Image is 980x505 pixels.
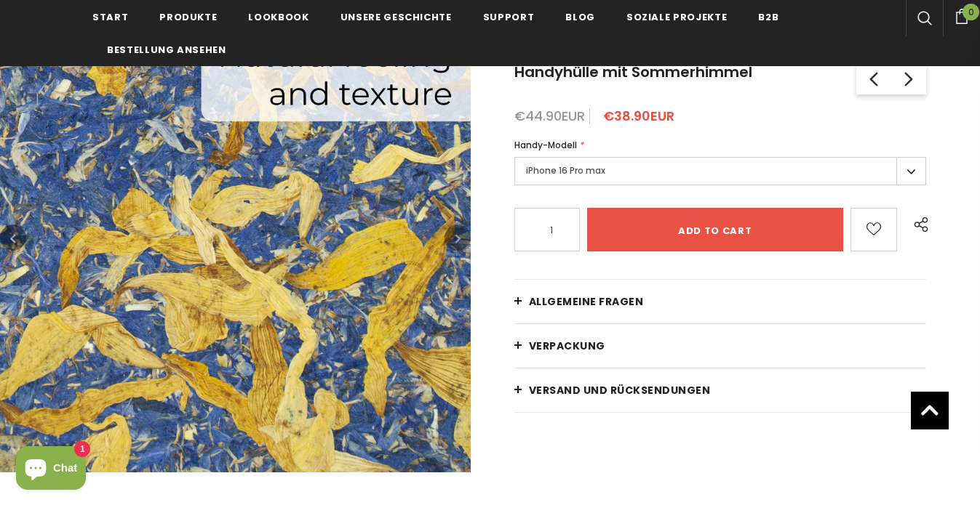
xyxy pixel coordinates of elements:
inbox-online-store-chat: Shopify online store chat [12,446,90,493]
span: Handyhülle mit Sommerhimmel [514,62,752,82]
a: Bestellung ansehen [107,33,226,65]
span: €44.90EUR [514,107,585,125]
input: Add to cart [587,208,843,251]
span: Unsere Geschichte [340,10,452,24]
a: Versand und Rücksendungen [514,368,927,412]
span: Support [483,10,535,24]
span: Start [92,10,128,24]
span: €38.90EUR [603,107,674,125]
span: Produkte [159,10,217,24]
span: Soziale Projekte [626,10,727,24]
span: Allgemeine Fragen [529,294,644,309]
span: VERPACKUNG [529,339,605,353]
span: Versand und Rücksendungen [529,383,711,397]
span: Bestellung ansehen [107,43,226,57]
a: 0 [943,7,980,24]
span: Blog [565,10,595,24]
a: Allgemeine Fragen [514,280,927,323]
span: B2B [758,10,778,24]
span: Handy-Modell [514,139,577,151]
span: Lookbook [248,10,308,24]
label: iPhone 16 Pro max [514,157,927,185]
span: 0 [963,4,979,20]
a: VERPACKUNG [514,324,927,368]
